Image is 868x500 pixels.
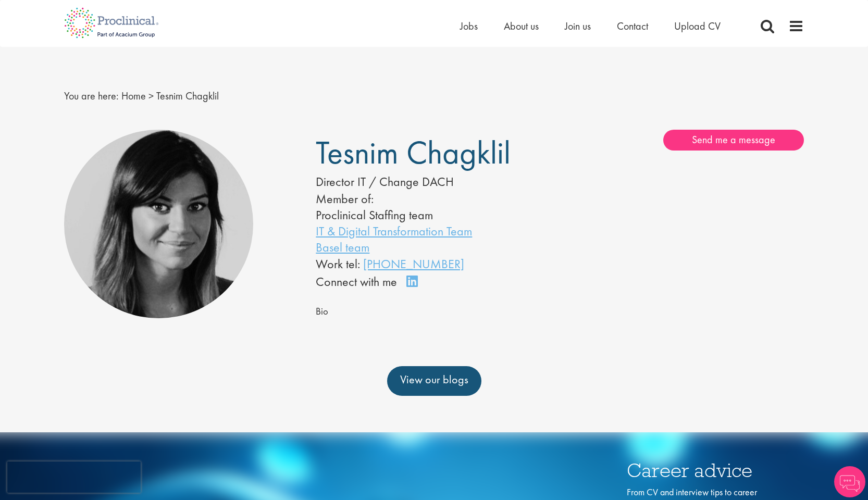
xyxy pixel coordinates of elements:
img: Chatbot [834,466,865,497]
span: You are here: [64,89,119,103]
a: Upload CV [674,19,721,33]
a: Jobs [460,19,478,33]
a: Contact [617,19,648,33]
span: Tesnim Chagklil [156,89,219,103]
iframe: reCAPTCHA [7,461,141,493]
div: Director IT / Change DACH [316,173,528,191]
label: Member of: [316,191,374,207]
span: Work tel: [316,256,360,272]
a: breadcrumb link [121,89,146,103]
a: View our blogs [387,366,481,395]
a: Basel team [316,239,369,255]
span: > [148,89,154,103]
a: [PHONE_NUMBER] [363,256,464,272]
a: Send me a message [663,130,804,151]
span: Bio [316,305,328,318]
li: Proclinical Staffing team [316,207,528,223]
a: About us [504,19,539,33]
a: Join us [565,19,591,33]
span: Tesnim Chagklil [316,132,511,173]
a: IT & Digital Transformation Team [316,223,472,239]
h3: Career advice [627,460,767,481]
img: Tesnim Chagklil [64,130,253,319]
